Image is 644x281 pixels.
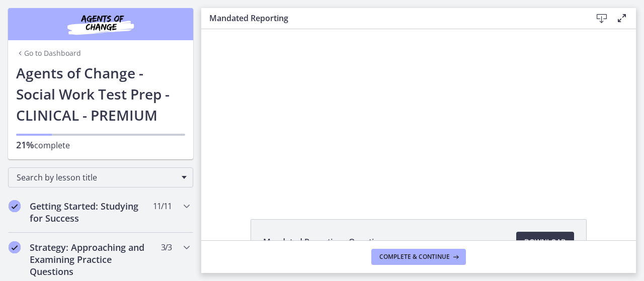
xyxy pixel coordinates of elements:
img: Agents of Change [40,12,161,36]
span: Download [524,236,566,248]
span: Complete & continue [379,253,450,261]
button: Complete & continue [371,249,466,265]
a: Download [516,232,574,252]
div: Search by lesson title [8,167,193,188]
i: Completed [9,241,21,253]
a: Go to Dashboard [16,48,81,58]
h2: Getting Started: Studying for Success [30,200,152,224]
span: Mandated Reporting - Questions [263,236,388,248]
iframe: Video Lesson [201,29,636,196]
h3: Mandated Reporting [209,12,576,24]
span: Search by lesson title [17,172,177,183]
p: complete [16,139,185,151]
i: Completed [9,200,21,212]
h1: Agents of Change - Social Work Test Prep - CLINICAL - PREMIUM [16,62,185,126]
span: 21% [16,139,34,151]
span: 11 / 11 [153,200,172,212]
h2: Strategy: Approaching and Examining Practice Questions [30,241,152,277]
span: 3 / 3 [161,241,172,253]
